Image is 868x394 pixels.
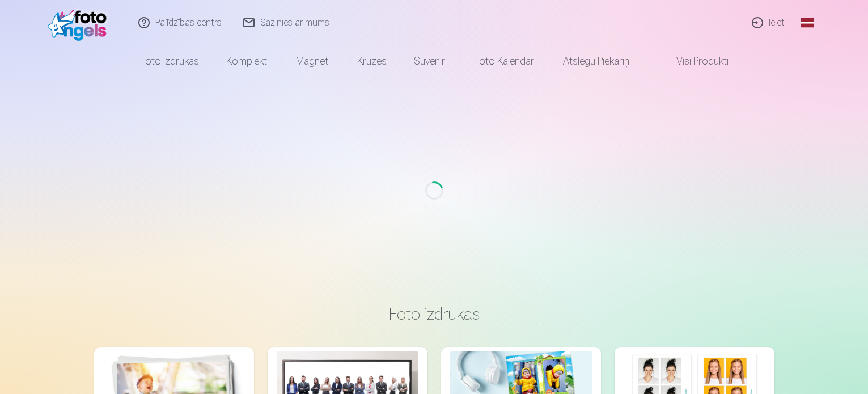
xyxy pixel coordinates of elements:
[213,45,282,77] a: Komplekti
[645,45,742,77] a: Visi produkti
[103,304,765,324] h3: Foto izdrukas
[126,45,213,77] a: Foto izdrukas
[400,45,460,77] a: Suvenīri
[549,45,645,77] a: Atslēgu piekariņi
[344,45,400,77] a: Krūzes
[48,5,113,41] img: /fa1
[460,45,549,77] a: Foto kalendāri
[282,45,344,77] a: Magnēti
